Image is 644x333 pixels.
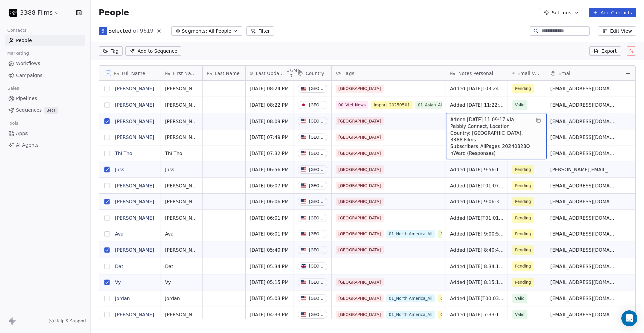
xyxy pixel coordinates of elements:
[589,46,621,56] button: Export
[246,66,293,80] div: Last Updated DateGMT-7
[16,95,37,102] span: Pipelines
[16,142,39,149] span: AI Agents
[550,85,615,92] span: [EMAIL_ADDRESS][DOMAIN_NAME]
[336,294,384,302] span: [GEOGRAPHIC_DATA]
[125,46,181,56] button: Add to Sequence
[515,198,531,205] span: Pending
[5,35,85,46] a: People
[515,102,525,108] span: Valid
[336,85,384,93] span: [GEOGRAPHIC_DATA]
[9,9,17,17] img: 3388Films_Logo_White.jpg
[5,70,85,81] a: Campaigns
[558,70,572,77] span: Email
[438,294,491,302] span: Google Contacts Import
[49,318,86,324] a: Help & Support
[5,83,22,93] span: Sales
[550,215,615,221] span: [EMAIL_ADDRESS][DOMAIN_NAME]
[250,166,289,173] span: [DATE] 06:56 PM
[161,66,202,80] div: First Name
[336,311,384,319] span: [GEOGRAPHIC_DATA]
[515,311,525,318] span: Valid
[450,231,504,237] span: Added [DATE] 9:00:54 via Pabbly Connect, Location Country: [GEOGRAPHIC_DATA], 3388 Films Subscrib...
[515,166,531,173] span: Pending
[450,215,504,221] span: Added [DATE]T01:01:37+0000 via Pabbly Connect, Location Country: [GEOGRAPHIC_DATA], Facebook Lead...
[508,66,546,80] div: Email Verification Status
[515,247,531,253] span: Pending
[515,215,531,221] span: Pending
[215,70,240,77] span: Last Name
[250,231,289,237] span: [DATE] 06:01 PM
[344,70,354,77] span: Tags
[250,215,289,221] span: [DATE] 06:01 PM
[309,232,324,236] div: [GEOGRAPHIC_DATA]
[115,199,154,204] a: [PERSON_NAME]
[115,215,154,221] a: [PERSON_NAME]
[309,296,324,301] div: [GEOGRAPHIC_DATA]
[386,294,435,302] span: 01_North America_All
[250,85,289,92] span: [DATE] 08:24 PM
[450,311,504,318] span: Added [DATE] 7:33:16 via Pabbly Connect, Location Country: [GEOGRAPHIC_DATA], 3388 Films Subscrib...
[309,248,324,252] div: [GEOGRAPHIC_DATA]
[250,198,289,205] span: [DATE] 06:06 PM
[450,182,504,189] span: Added [DATE]T01:07:36+0000 via Pabbly Connect, Location Country: [GEOGRAPHIC_DATA], Facebook Lead...
[550,247,615,253] span: [EMAIL_ADDRESS][DOMAIN_NAME]
[165,102,198,108] span: [PERSON_NAME]
[309,151,324,156] div: [GEOGRAPHIC_DATA]
[336,182,384,190] span: [GEOGRAPHIC_DATA]
[550,295,615,302] span: [EMAIL_ADDRESS][DOMAIN_NAME]
[550,166,615,173] span: [PERSON_NAME][EMAIL_ADDRESS][DOMAIN_NAME]
[550,279,615,286] span: [EMAIL_ADDRESS][DOMAIN_NAME]
[332,66,446,80] div: Tags
[115,183,154,188] a: [PERSON_NAME]
[16,60,40,67] span: Workflows
[450,116,530,156] span: Added [DATE] 11:09:17 via Pabbly Connect, Location Country: [GEOGRAPHIC_DATA], 3388 Films Subscri...
[336,149,384,157] span: [GEOGRAPHIC_DATA]
[101,28,104,34] span: 6
[290,68,302,79] span: GMT-7
[438,230,474,238] span: Pabbly Website
[165,263,198,270] span: Dat
[309,135,324,140] div: [GEOGRAPHIC_DATA]
[336,230,384,238] span: [GEOGRAPHIC_DATA]
[115,312,154,317] a: [PERSON_NAME]
[16,130,28,137] span: Apps
[5,58,85,69] a: Workflows
[165,311,198,318] span: [PERSON_NAME]
[309,312,324,317] div: [GEOGRAPHIC_DATA]
[450,263,504,270] span: Added [DATE] 8:34:16 via Pabbly Connect, Location Country: [GEOGRAPHIC_DATA], 3388 Films Subscrib...
[16,37,32,44] span: People
[165,166,198,173] span: Juss
[250,247,289,253] span: [DATE] 05:40 PM
[601,48,617,54] span: Export
[115,102,154,108] a: [PERSON_NAME]
[550,134,615,141] span: [EMAIL_ADDRESS][DOMAIN_NAME]
[515,85,531,92] span: Pending
[540,8,583,17] button: Settings
[550,118,615,125] span: [EMAIL_ADDRESS][DOMAIN_NAME]
[203,66,245,80] div: Last Name
[450,279,504,286] span: Added [DATE] 8:15:17 via Pabbly Connect, Location Country: [GEOGRAPHIC_DATA], 3388 Films Subscrib...
[446,66,508,80] div: Notes Personal
[550,150,615,157] span: [EMAIL_ADDRESS][DOMAIN_NAME]
[450,198,504,205] span: Added [DATE] 9:06:34 via Pabbly Connect, Location Country: [GEOGRAPHIC_DATA], 3388 Films Subscrib...
[250,118,289,125] span: [DATE] 08:09 PM
[250,134,289,141] span: [DATE] 07:49 PM
[209,28,231,35] span: All People
[336,101,368,109] span: 00_Viet News
[450,247,504,253] span: Added [DATE] 8:40:49 via Pabbly Connect, Location Country: [GEOGRAPHIC_DATA], 3388 Films Subscrib...
[250,311,289,318] span: [DATE] 04:33 PM
[309,199,324,204] div: [GEOGRAPHIC_DATA]
[550,182,615,189] span: [EMAIL_ADDRESS][DOMAIN_NAME]
[4,25,30,35] span: Contacts
[550,263,615,270] span: [EMAIL_ADDRESS][DOMAIN_NAME]
[550,231,615,237] span: [EMAIL_ADDRESS][DOMAIN_NAME]
[165,182,198,189] span: [PERSON_NAME]
[515,295,525,302] span: Valid
[309,216,324,220] div: [GEOGRAPHIC_DATA]
[99,8,129,18] span: People
[165,231,198,237] span: Ava
[438,311,491,319] span: Google Contacts Import
[165,247,198,253] span: [PERSON_NAME]
[550,102,615,108] span: [EMAIL_ADDRESS][DOMAIN_NAME]
[250,279,289,286] span: [DATE] 05:15 PM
